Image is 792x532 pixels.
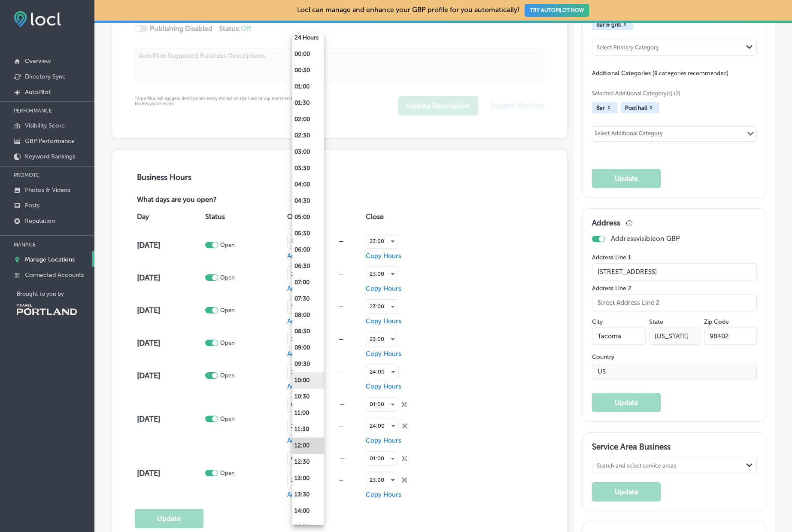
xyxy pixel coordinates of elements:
[25,122,65,129] p: Visibility Score
[292,274,324,291] li: 07:00
[25,137,75,145] p: GBP Performance
[292,160,324,176] li: 03:30
[292,389,324,405] li: 10:30
[292,438,324,454] li: 12:00
[17,304,77,315] img: Travel Portland
[292,111,324,128] li: 02:00
[292,128,324,144] li: 02:30
[292,356,324,372] li: 09:30
[14,11,61,27] img: fda3e92497d09a02dc62c9cd864e3231.png
[292,372,324,389] li: 10:00
[292,454,324,470] li: 12:30
[292,503,324,519] li: 14:00
[292,46,324,62] li: 00:00
[25,88,51,96] p: AutoPilot
[25,256,75,263] p: Manage Locations
[25,271,84,279] p: Connected Accounts
[292,209,324,225] li: 05:00
[292,30,324,46] li: 24 Hours
[292,470,324,486] li: 13:00
[292,307,324,323] li: 08:00
[25,73,66,80] p: Directory Sync
[25,217,55,225] p: Reputation
[292,176,324,193] li: 04:00
[292,486,324,503] li: 13:30
[25,186,70,194] p: Photos & Videos
[292,95,324,111] li: 01:30
[292,421,324,438] li: 11:30
[292,144,324,160] li: 03:00
[292,258,324,274] li: 06:30
[292,323,324,340] li: 08:30
[292,193,324,209] li: 04:30
[25,202,39,209] p: Posts
[292,79,324,95] li: 01:00
[292,242,324,258] li: 06:00
[292,62,324,79] li: 00:30
[292,225,324,242] li: 05:30
[25,153,75,160] p: Keyword Rankings
[525,4,589,17] button: TRY AUTOPILOT NOW
[292,405,324,421] li: 11:00
[292,291,324,307] li: 07:30
[25,58,51,65] p: Overview
[292,340,324,356] li: 09:00
[17,291,94,297] p: Brought to you by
